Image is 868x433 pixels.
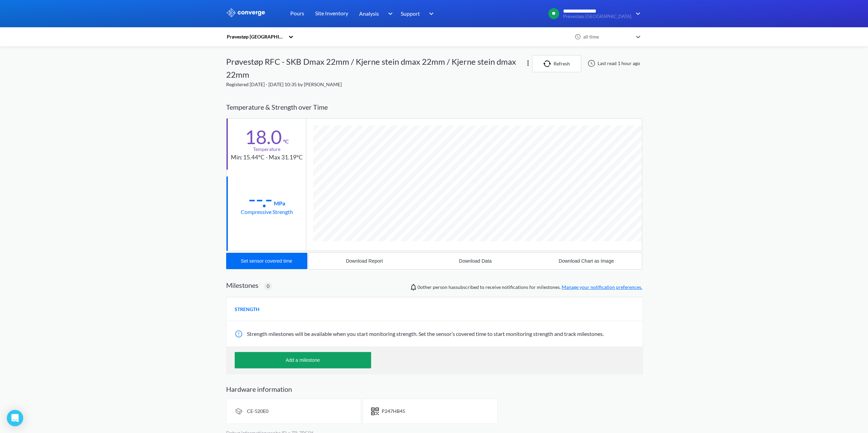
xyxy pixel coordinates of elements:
div: Temperature [253,145,280,153]
div: Temperature & Strength over Time [226,96,642,118]
span: person has subscribed to receive notifications for milestones. [417,283,642,291]
span: 0 other [417,284,432,290]
span: CE-520E0 [247,408,268,414]
span: Analysis [359,9,379,18]
div: Download Data [459,258,492,264]
div: Download Report [346,258,383,264]
img: icon-short-text.svg [371,407,379,415]
div: Download Chart as Image [559,258,614,264]
div: 18.0 [245,128,282,145]
img: more.svg [524,59,532,67]
img: icon-clock.svg [575,34,581,40]
div: Last read 1 hour ago [584,59,642,67]
button: Download Report [309,253,420,269]
span: 0 [267,282,269,290]
button: Add a milestone [235,352,371,368]
span: Strength milestones will be available when you start monitoring strength. Set the sensor’s covere... [247,330,604,337]
span: P247HB45 [382,408,405,414]
div: Min: 15.44°C - Max 31.19°C [231,153,303,162]
div: Prøvestøp [GEOGRAPHIC_DATA] [226,33,285,41]
div: all time [582,33,633,41]
h2: Hardware information [226,385,642,393]
span: STRENGTH [235,306,260,313]
button: Download Chart as Image [531,253,642,269]
span: Prøvestøp [GEOGRAPHIC_DATA] [563,14,631,19]
span: Support [401,9,420,18]
button: Download Data [420,253,531,269]
button: Set sensor covered time [226,253,307,269]
div: Prøvestøp RFC - SKB Dmax 22mm / Kjerne stein dmax 22mm / Kjerne stein dmax 22mm [226,55,524,81]
img: logo_ewhite.svg [226,8,266,17]
div: Open Intercom Messenger [7,410,23,426]
div: Set sensor covered time [241,258,292,264]
img: icon-refresh.svg [543,60,554,67]
img: downArrow.svg [631,10,642,18]
img: downArrow.svg [425,10,436,18]
img: downArrow.svg [383,10,394,18]
img: signal-icon.svg [235,407,243,415]
span: Registered [DATE] - [DATE] 10:35 by [PERSON_NAME] [226,81,342,87]
a: Manage your notification preferences. [562,284,642,290]
div: --.- [248,190,273,207]
button: Refresh [532,55,581,72]
img: notifications-icon.svg [409,283,417,291]
h2: Milestones [226,281,259,289]
div: Compressive Strength [241,207,293,216]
